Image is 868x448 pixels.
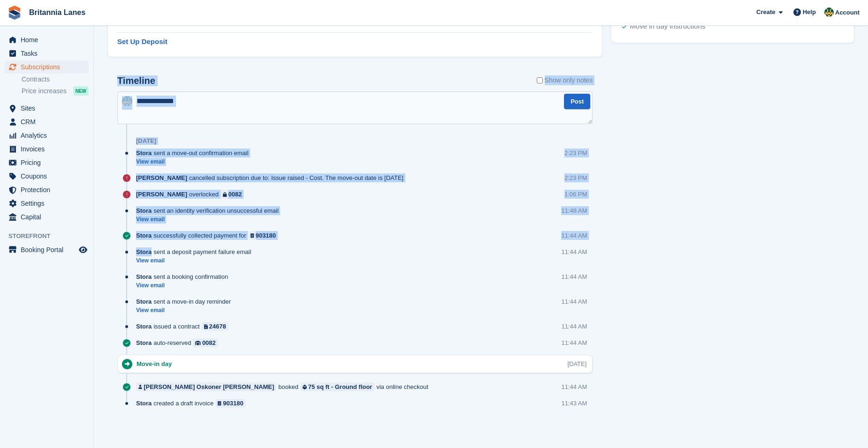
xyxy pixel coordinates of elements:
a: Price increases NEW [22,86,89,96]
a: menu [5,33,89,46]
a: [PERSON_NAME] Oskoner [PERSON_NAME] [136,382,276,391]
a: Britannia Lanes [25,5,89,20]
span: Stora [136,231,152,240]
a: 24678 [202,322,228,331]
a: View email [136,257,256,265]
div: sent an identity verification unsuccessful email [136,206,283,215]
span: Stora [136,247,152,256]
a: menu [5,129,89,142]
div: booked via online checkout [136,382,433,391]
img: Sarah Lane [122,96,132,106]
a: menu [5,115,89,128]
div: 903180 [256,231,276,240]
div: cancelled subscription due to: Issue raised - Cost. The move-out date is [DATE] [136,173,408,182]
div: 2:23 PM [564,173,587,182]
div: 2:23 PM [564,149,587,157]
span: Stora [136,297,152,306]
div: 903180 [223,399,243,408]
div: Move-in day [137,359,176,368]
div: auto-reserved [136,338,223,347]
div: 75 sq ft - Ground floor [308,382,373,391]
a: 0082 [193,338,218,347]
a: 75 sq ft - Ground floor [300,382,374,391]
div: [DATE] [567,359,586,368]
button: Post [564,94,590,109]
input: Show only notes [537,75,543,85]
div: 11:43 AM [561,399,587,408]
span: Booking Portal [21,243,77,256]
img: Sarah Lane [824,7,834,17]
a: View email [136,282,233,290]
span: Stora [136,338,152,347]
span: Home [21,33,77,46]
span: Storefront [8,231,93,241]
a: menu [5,142,89,156]
div: NEW [73,86,89,96]
a: menu [5,102,89,115]
div: sent a booking confirmation [136,272,233,281]
span: Protection [21,183,77,196]
span: CRM [21,115,77,128]
img: stora-icon-8386f47178a22dfd0bd8f6a31ec36ba5ce8667c1dd55bd0f319d3a0aa187defe.svg [8,6,22,20]
a: menu [5,210,89,224]
a: menu [5,60,89,74]
div: sent a move-in day reminder [136,297,236,306]
a: View email [136,216,283,224]
a: menu [5,183,89,196]
span: Stora [136,206,152,215]
div: [DATE] [136,137,156,145]
span: Create [756,7,775,17]
label: Show only notes [537,75,593,85]
a: menu [5,47,89,60]
span: Settings [21,197,77,210]
div: [PERSON_NAME] Oskoner [PERSON_NAME] [144,382,274,391]
div: 11:44 AM [561,247,587,256]
a: menu [5,170,89,183]
span: Price increases [22,87,67,96]
span: Sites [21,102,77,115]
span: Help [803,7,816,17]
div: 0082 [202,338,216,347]
span: Tasks [21,47,77,60]
span: Stora [136,272,152,281]
div: successfully collected payment for [136,231,283,240]
div: 11:44 AM [561,231,587,240]
div: 11:44 AM [561,382,587,391]
span: Coupons [21,170,77,183]
div: overlocked [136,190,249,199]
span: [PERSON_NAME] [136,190,187,199]
div: 11:44 AM [561,322,587,331]
div: sent a move-out confirmation email [136,149,253,157]
a: 0082 [221,190,244,199]
span: Stora [136,399,152,408]
a: Set Up Deposit [117,37,168,47]
a: View email [136,158,253,166]
div: 11:44 AM [561,272,587,281]
div: issued a contract [136,322,233,331]
a: Contracts [22,75,89,84]
div: 11:44 AM [561,338,587,347]
a: 903180 [248,231,279,240]
span: [PERSON_NAME] [136,173,187,182]
span: Stora [136,149,152,157]
span: Analytics [21,129,77,142]
div: 0082 [228,190,242,199]
div: 1:06 PM [564,190,587,199]
a: 417A9924-11651 [308,18,362,26]
div: 11:44 AM [561,297,587,306]
h2: Timeline [117,75,155,86]
span: Capital [21,210,77,224]
a: 903180 [215,399,246,408]
div: sent a deposit payment failure email [136,247,256,256]
span: Stora [136,322,152,331]
div: 24678 [209,322,226,331]
a: View email [136,306,236,314]
span: Invoices [21,142,77,156]
div: Move in day instructions [630,21,705,32]
a: menu [5,197,89,210]
span: Pricing [21,156,77,169]
a: menu [5,156,89,169]
a: Preview store [77,244,89,255]
div: 11:48 AM [561,206,587,215]
a: menu [5,243,89,256]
